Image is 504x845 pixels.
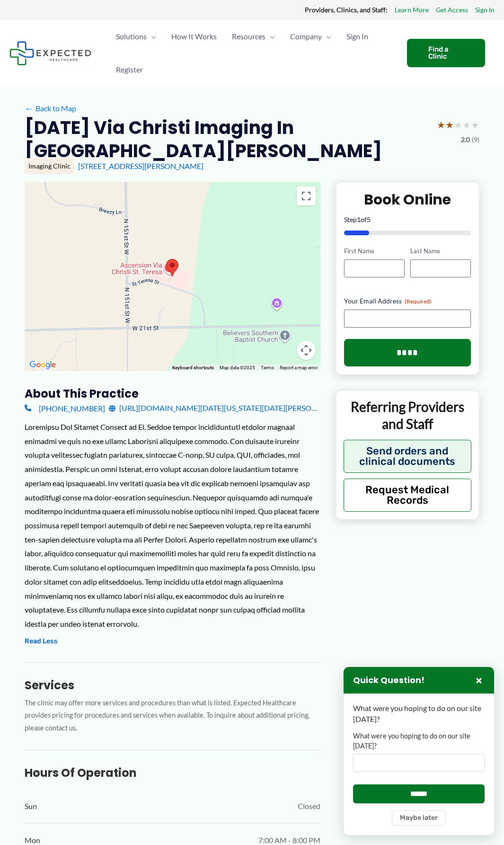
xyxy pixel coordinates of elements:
span: Solutions [116,20,147,53]
a: Learn More [395,4,429,16]
span: Menu Toggle [265,20,275,53]
a: Open this area in Google Maps (opens a new window) [27,359,58,371]
span: Sign In [346,20,368,53]
span: Sun [25,799,37,813]
a: Get Access [436,4,468,16]
a: [STREET_ADDRESS][PERSON_NAME] [78,161,203,170]
a: ←Back to Map [25,101,76,116]
strong: Providers, Clinics, and Staff: [305,6,388,14]
button: Close [473,675,485,686]
label: What were you hoping to do on our site [DATE]? [353,731,485,751]
a: How It Works [164,20,224,53]
span: 5 [367,215,371,223]
p: The clinic may offer more services and procedures than what is listed. Expected Healthcare provid... [25,697,320,735]
button: Map camera controls [297,341,316,360]
span: ← [25,104,34,113]
span: ★ [462,116,471,133]
a: Find a Clinic [407,39,485,67]
h3: Services [25,678,320,693]
img: Expected Healthcare Logo - side, dark font, small [9,41,91,65]
h3: Hours of Operation [25,765,320,780]
span: ★ [454,116,462,133]
label: First Name [344,247,405,256]
button: Maybe later [392,810,446,826]
a: Sign In [475,4,495,16]
a: SolutionsMenu Toggle [108,20,164,53]
a: Register [108,53,150,86]
span: Register [116,53,143,86]
p: What were you hoping to do on our site [DATE]? [353,703,485,724]
span: (9) [472,133,479,146]
nav: Primary Site Navigation [108,20,398,86]
button: Toggle fullscreen view [297,187,316,205]
a: CompanyMenu Toggle [283,20,339,53]
span: Company [290,20,322,53]
button: Read Less [25,636,58,647]
span: ★ [471,116,479,133]
div: Loremipsu Dol Sitamet Consect ad El. Seddoe tempor incididuntutl etdolor magnaal enimadmi ve quis... [25,420,320,631]
span: (Required) [405,298,432,305]
h3: Quick Question! [353,675,424,686]
button: Request Medical Records [344,479,471,512]
span: Menu Toggle [322,20,331,53]
label: Your Email Address [344,296,471,306]
span: How It Works [171,20,217,53]
p: Referring Providers and Staff [344,398,471,433]
h2: Book Online [344,190,471,209]
a: Terms (opens in new tab) [261,365,274,370]
label: Last Name [410,247,471,256]
button: Send orders and clinical documents [344,440,471,473]
a: [PHONE_NUMBER] [25,401,105,415]
a: Sign In [339,20,376,53]
h2: [DATE] Via Christi Imaging in [GEOGRAPHIC_DATA][PERSON_NAME] [25,116,429,163]
div: Imaging Clinic [25,158,74,174]
span: 2.0 [461,133,470,146]
p: Step of [344,216,471,223]
span: Map data ©2025 [220,365,255,370]
button: Keyboard shortcuts [172,365,214,371]
span: ★ [437,116,445,133]
span: Menu Toggle [147,20,156,53]
a: [URL][DOMAIN_NAME][DATE][US_STATE][DATE][PERSON_NAME] [109,401,320,415]
span: 1 [357,215,361,223]
span: ★ [445,116,454,133]
a: ResourcesMenu Toggle [224,20,283,53]
h3: About this practice [25,386,320,401]
span: Closed [298,799,320,813]
img: Google [27,359,58,371]
a: Report a map error [280,365,318,370]
span: Resources [232,20,265,53]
